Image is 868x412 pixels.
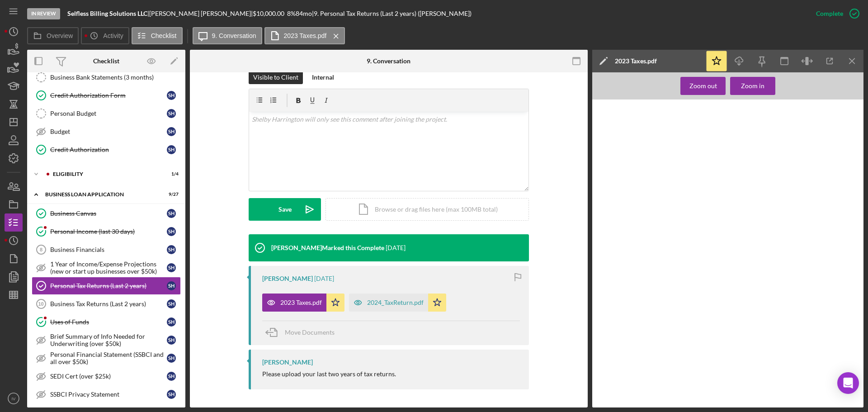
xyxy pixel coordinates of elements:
[50,228,167,235] div: Personal Income (last 30 days)
[807,5,863,23] button: Complete
[167,91,176,100] div: S H
[32,223,181,241] a: Personal Income (last 30 days)SH
[284,32,327,39] label: 2023 Taxes.pdf
[67,10,149,17] div: |
[262,370,396,378] div: Please upload your last two years of tax returns.
[50,282,167,289] div: Personal Tax Returns (Last 2 years)
[103,32,123,39] label: Activity
[32,367,181,385] a: SEDI Cert (over $25k)SH
[50,74,180,81] div: Business Bank Statements (3 months)
[262,275,313,282] div: [PERSON_NAME]
[212,32,256,39] label: 9. Conversation
[50,110,167,117] div: Personal Budget
[32,295,181,313] a: 10Business Tax Returns (Last 2 years)SH
[32,123,181,141] a: BudgetSH
[285,328,335,336] span: Move Documents
[280,299,322,306] div: 2023 Taxes.pdf
[50,351,167,365] div: Personal Financial Statement (SSBCI and all over $50k)
[149,10,253,17] div: [PERSON_NAME] [PERSON_NAME] |
[32,241,181,259] a: 8Business FinancialsSH
[167,263,176,272] div: S H
[741,77,764,95] div: Zoom in
[81,27,129,44] button: Activity
[249,71,303,84] button: Visible to Client
[167,372,176,381] div: S H
[50,391,167,398] div: SSBCI Privacy Statement
[167,317,176,327] div: S H
[296,10,312,17] div: 84 mo
[50,318,167,326] div: Uses of Funds
[32,204,181,223] a: Business CanvasSH
[167,127,176,136] div: S H
[262,321,344,344] button: Move Documents
[162,171,179,177] div: 1 / 4
[816,5,843,23] div: Complete
[837,372,859,394] div: Open Intercom Messenger
[167,354,176,363] div: S H
[50,92,167,99] div: Credit Authorization Form
[32,277,181,295] a: Personal Tax Returns (Last 2 years)SH
[32,259,181,277] a: 1 Year of Income/Expense Projections (new or start up businesses over $50k)SH
[262,359,313,366] div: [PERSON_NAME]
[45,192,156,197] div: BUSINESS LOAN APPLICATION
[162,192,179,197] div: 9 / 27
[11,396,16,401] text: IV
[167,227,176,236] div: S H
[50,128,167,135] div: Budget
[5,389,23,407] button: IV
[253,10,287,17] div: $10,000.00
[253,71,298,84] div: Visible to Client
[50,373,167,380] div: SEDI Cert (over $25k)
[32,331,181,349] a: Brief Summary of Info Needed for Underwriting (over $50k)SH
[314,275,334,282] time: 2025-08-18 19:40
[167,145,176,154] div: S H
[278,198,292,221] div: Save
[32,86,181,104] a: Credit Authorization FormSH
[167,336,176,345] div: S H
[312,71,334,84] div: Internal
[615,57,657,65] div: 2023 Taxes.pdf
[367,299,424,306] div: 2024_TaxReturn.pdf
[32,141,181,159] a: Credit AuthorizationSH
[307,71,339,84] button: Internal
[38,301,43,307] tspan: 10
[151,32,177,39] label: Checklist
[32,104,181,123] a: Personal BudgetSH
[367,57,410,65] div: 9. Conversation
[50,260,167,275] div: 1 Year of Income/Expense Projections (new or start up businesses over $50k)
[67,9,147,17] b: Selfless Billing Solutions LLC
[312,10,472,17] div: | 9. Personal Tax Returns (Last 2 years) ([PERSON_NAME])
[167,281,176,290] div: S H
[730,77,775,95] button: Zoom in
[53,171,156,177] div: ELIGIBILITY
[32,349,181,367] a: Personal Financial Statement (SSBCI and all over $50k)SH
[262,294,344,312] button: 2023 Taxes.pdf
[271,244,384,251] div: [PERSON_NAME] Marked this Complete
[287,10,296,17] div: 8 %
[50,246,167,253] div: Business Financials
[27,27,79,44] button: Overview
[50,300,167,308] div: Business Tax Returns (Last 2 years)
[689,77,717,95] div: Zoom out
[167,299,176,308] div: S H
[50,210,167,217] div: Business Canvas
[32,385,181,403] a: SSBCI Privacy StatementSH
[680,77,726,95] button: Zoom out
[167,109,176,118] div: S H
[264,27,345,44] button: 2023 Taxes.pdf
[349,294,446,312] button: 2024_TaxReturn.pdf
[40,247,42,252] tspan: 8
[93,57,119,65] div: Checklist
[167,390,176,399] div: S H
[47,32,73,39] label: Overview
[50,146,167,153] div: Credit Authorization
[249,198,321,221] button: Save
[167,209,176,218] div: S H
[386,244,406,251] time: 2025-08-18 19:40
[27,8,60,19] div: In Review
[32,68,181,86] a: Business Bank Statements (3 months)
[32,313,181,331] a: Uses of FundsSH
[132,27,183,44] button: Checklist
[193,27,262,44] button: 9. Conversation
[167,245,176,254] div: S H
